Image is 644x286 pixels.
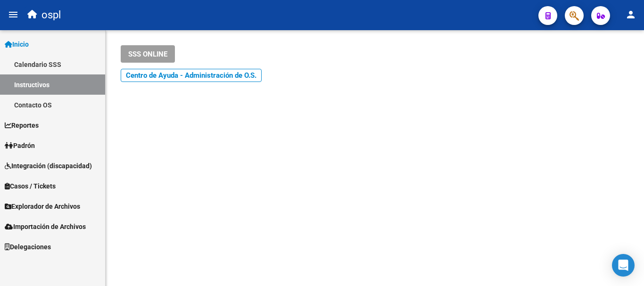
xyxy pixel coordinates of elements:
[121,69,262,82] a: Centro de Ayuda - Administración de O.S.
[5,39,29,49] span: Inicio
[121,45,175,63] button: SSS ONLINE
[41,5,61,25] span: ospl
[625,9,636,20] mat-icon: person
[128,50,167,58] span: SSS ONLINE
[5,201,80,212] span: Explorador de Archivos
[5,221,86,232] span: Importación de Archivos
[8,9,19,20] mat-icon: menu
[5,242,51,252] span: Delegaciones
[5,120,39,131] span: Reportes
[5,161,92,171] span: Integración (discapacidad)
[612,254,635,277] div: Open Intercom Messenger
[5,140,35,151] span: Padrón
[5,181,56,191] span: Casos / Tickets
